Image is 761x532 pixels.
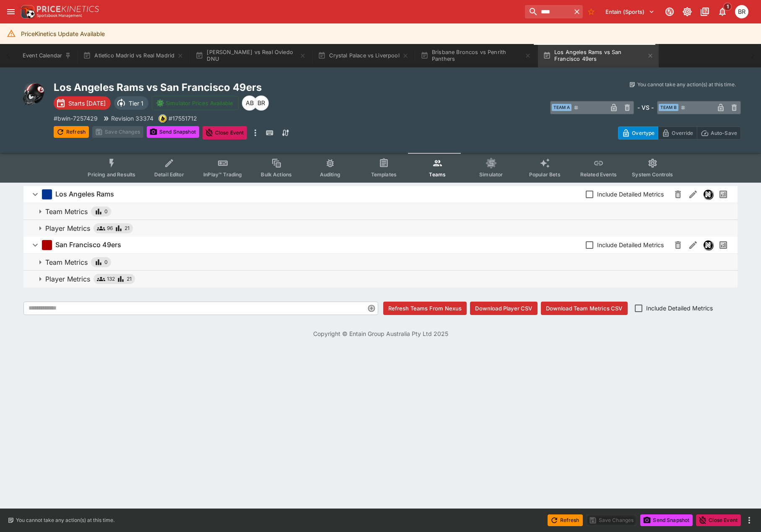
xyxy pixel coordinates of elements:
button: Past Performances [716,238,731,253]
p: Starts [DATE] [68,99,106,108]
button: Player Metrics13221 [23,271,738,287]
p: Player Metrics [45,223,90,233]
span: Simulator [479,171,503,178]
button: Nexus [701,238,716,253]
img: nexus.svg [704,240,713,250]
span: Include Detailed Metrics [597,240,664,249]
p: Team Metrics [45,207,88,217]
span: 96 [107,224,113,232]
span: Include Detailed Metrics [646,304,713,312]
button: Event Calendar [18,44,76,67]
button: Nexus [701,187,716,202]
p: Team Metrics [45,257,88,267]
button: Brisbane Broncos vs Penrith Panthers [416,44,536,67]
button: Send Snapshot [640,514,693,526]
button: San Francisco 49ersInclude Detailed MetricsNexusPast Performances [23,237,738,253]
button: Download Player CSV [470,302,537,315]
button: Connected to PK [662,4,677,19]
p: You cannot take any action(s) at this time. [16,517,114,524]
button: open drawer [3,4,18,19]
div: Alex Bothe [242,96,257,111]
div: bwin [158,114,167,123]
button: Past Performances [716,187,731,202]
button: Toggle light/dark mode [680,4,695,19]
button: No Bookmarks [584,5,598,18]
img: nexus.svg [704,190,713,199]
p: Auto-Save [711,129,737,137]
div: Start From [618,127,741,139]
button: Select Tenant [600,5,660,18]
button: Download Team Metrics CSV [541,302,628,315]
span: Include Detailed Metrics [597,190,664,199]
span: 0 [104,207,108,216]
p: You cannot take any action(s) at this time. [637,81,736,88]
p: Copy To Clipboard [54,114,98,123]
button: Player Metrics9621 [23,220,738,237]
button: more [250,126,260,139]
span: 1 [723,3,732,11]
button: more [744,515,754,525]
img: Sportsbook Management [37,14,82,18]
span: Auditing [320,171,340,178]
span: Bulk Actions [261,171,292,178]
span: Popular Bets [529,171,561,178]
span: InPlay™ Trading [203,171,242,178]
button: Los Angeles Rams vs San Francisco 49ers [538,44,659,67]
h6: San Francisco 49ers [55,240,121,249]
input: search [525,5,571,18]
span: System Controls [632,171,673,178]
div: Ben Raymond [735,5,748,18]
span: 132 [107,275,115,283]
button: Los Angeles RamsInclude Detailed MetricsNexusPast Performances [23,186,738,203]
button: Send Snapshot [147,126,199,138]
p: Revision 33374 [111,114,153,123]
div: Nexus [703,240,713,250]
span: Detail Editor [154,171,184,178]
span: Team A [552,104,571,111]
button: Overtype [618,127,658,139]
span: Templates [371,171,397,178]
span: 21 [125,224,130,232]
button: Refresh Teams From Nexus [383,302,467,315]
button: Team Metrics0 [23,254,738,271]
div: Event type filters [81,153,680,183]
button: Close Event [696,514,741,526]
span: Related Events [580,171,617,178]
button: Team Metrics0 [23,203,738,220]
button: Documentation [697,4,712,19]
img: bwin.png [159,115,166,122]
button: Auto-Save [697,127,741,139]
img: PriceKinetics Logo [18,3,35,20]
img: PriceKinetics [37,6,99,12]
p: Player Metrics [45,274,90,284]
button: Notifications [715,4,730,19]
span: Team B [659,104,678,111]
span: 0 [104,258,108,266]
button: Refresh [54,126,89,138]
button: Ben Raymond [732,3,751,21]
span: 21 [127,275,132,283]
span: Pricing and Results [88,171,135,178]
div: Ben Raymond [254,96,269,111]
button: Refresh [548,514,583,526]
button: Close Event [203,126,247,139]
div: Nexus [703,189,713,199]
h2: Copy To Clipboard [54,81,397,94]
p: Copy To Clipboard [169,114,197,123]
button: Override [658,127,697,139]
img: american_football.png [20,81,47,108]
button: [PERSON_NAME] vs Real Oviedo DNU [190,44,311,67]
p: Tier 1 [129,99,143,108]
button: Atletico Madrid vs Real Madrid [78,44,189,67]
p: Override [672,129,693,137]
h6: - VS - [637,103,654,112]
button: Simulator Prices Available [152,96,239,110]
p: Overtype [632,129,655,137]
h6: Los Angeles Rams [55,190,114,199]
span: Teams [429,171,446,178]
button: Crystal Palace vs Liverpool [313,44,414,67]
div: PriceKinetics Update Available [21,26,105,41]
